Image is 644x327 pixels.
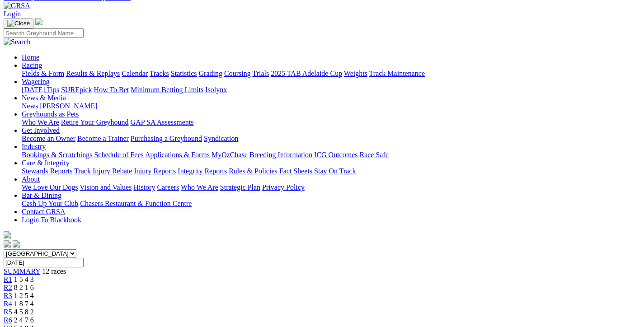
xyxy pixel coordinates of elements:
[4,300,12,308] a: R4
[252,70,269,77] a: Trials
[94,151,143,159] a: Schedule of Fees
[22,143,46,150] a: Industry
[22,200,640,208] div: Bar & Dining
[131,86,203,93] a: Minimum Betting Limits
[22,192,61,199] a: Bar & Dining
[220,183,260,191] a: Strategic Plan
[131,135,202,142] a: Purchasing a Greyhound
[22,167,72,175] a: Stewards Reports
[94,86,129,93] a: How To Bet
[249,151,312,159] a: Breeding Information
[22,183,640,192] div: About
[314,167,356,175] a: Stay On Track
[74,167,132,175] a: Track Injury Rebate
[22,53,39,61] a: Home
[369,70,425,77] a: Track Maintenance
[22,175,40,183] a: About
[22,110,79,118] a: Greyhounds as Pets
[4,258,84,267] input: Select date
[22,86,640,94] div: Wagering
[271,70,342,77] a: 2025 TAB Adelaide Cup
[22,61,42,69] a: Racing
[22,86,59,93] a: [DATE] Tips
[22,159,70,167] a: Care & Integrity
[7,20,30,27] img: Close
[122,70,148,77] a: Calendar
[22,118,640,126] div: Greyhounds as Pets
[4,276,12,283] a: R1
[61,118,129,126] a: Retire Your Greyhound
[22,102,38,110] a: News
[22,216,81,224] a: Login To Blackbook
[66,70,120,77] a: Results & Replays
[22,102,640,110] div: News & Media
[4,10,21,18] a: Login
[14,292,34,299] span: 1 2 5 4
[134,167,176,175] a: Injury Reports
[14,308,34,316] span: 4 5 8 2
[14,316,34,324] span: 2 4 7 6
[22,94,66,102] a: News & Media
[4,28,84,38] input: Search
[4,231,11,238] img: logo-grsa-white.png
[22,200,78,207] a: Cash Up Your Club
[204,135,238,142] a: Syndication
[150,70,169,77] a: Tracks
[22,151,92,159] a: Bookings & Scratchings
[205,86,227,93] a: Isolynx
[77,135,129,142] a: Become a Trainer
[14,284,34,291] span: 8 2 1 6
[145,151,210,159] a: Applications & Forms
[4,2,30,10] img: GRSA
[22,183,78,191] a: We Love Our Dogs
[279,167,312,175] a: Fact Sheets
[359,151,388,159] a: Race Safe
[14,276,34,283] span: 1 5 4 3
[80,200,192,207] a: Chasers Restaurant & Function Centre
[22,208,65,215] a: Contact GRSA
[4,19,33,28] button: Toggle navigation
[344,70,367,77] a: Weights
[181,183,218,191] a: Who We Are
[13,240,20,248] img: twitter.svg
[61,86,92,93] a: SUREpick
[40,102,97,110] a: [PERSON_NAME]
[4,292,12,299] a: R3
[22,118,59,126] a: Who We Are
[131,118,194,126] a: GAP SA Assessments
[314,151,357,159] a: ICG Outcomes
[22,135,640,143] div: Get Involved
[229,167,277,175] a: Rules & Policies
[42,267,66,275] span: 12 races
[22,126,60,134] a: Get Involved
[4,38,31,46] img: Search
[22,70,64,77] a: Fields & Form
[22,70,640,78] div: Racing
[262,183,305,191] a: Privacy Policy
[14,300,34,308] span: 1 8 7 4
[35,18,42,25] img: logo-grsa-white.png
[157,183,179,191] a: Careers
[4,308,12,316] a: R5
[22,151,640,159] div: Industry
[4,267,40,275] a: SUMMARY
[4,316,12,324] a: R6
[178,167,227,175] a: Integrity Reports
[4,240,11,248] img: facebook.svg
[224,70,251,77] a: Coursing
[212,151,248,159] a: MyOzChase
[133,183,155,191] a: History
[199,70,222,77] a: Grading
[4,284,12,291] a: R2
[22,167,640,175] div: Care & Integrity
[171,70,197,77] a: Statistics
[22,135,75,142] a: Become an Owner
[22,78,50,85] a: Wagering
